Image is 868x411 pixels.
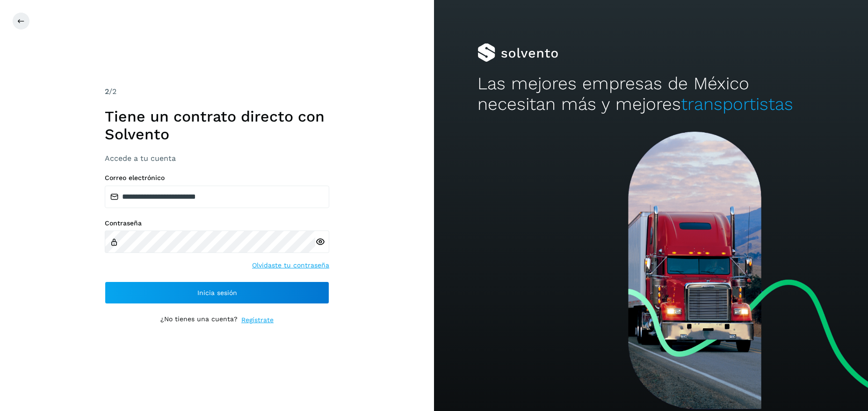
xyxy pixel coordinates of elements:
[105,174,329,182] label: Correo electrónico
[105,108,329,144] h1: Tiene un contrato directo con Solvento
[477,73,825,115] h2: Las mejores empresas de México necesitan más y mejores
[160,315,238,325] p: ¿No tienes una cuenta?
[105,281,329,304] button: Inicia sesión
[241,315,274,325] a: Regístrate
[252,260,329,270] a: Olvidaste tu contraseña
[105,219,329,227] label: Contraseña
[105,86,329,97] div: /2
[681,94,793,114] span: transportistas
[105,154,329,163] h3: Accede a tu cuenta
[197,289,237,296] span: Inicia sesión
[105,87,109,96] span: 2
